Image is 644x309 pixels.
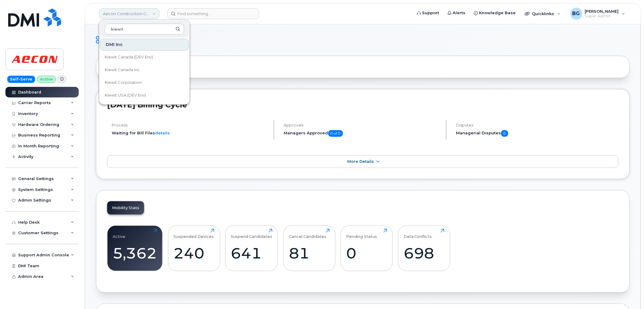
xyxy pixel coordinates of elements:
[231,229,272,239] div: Suspend Candidates
[112,130,269,136] li: Waiting for Bill Files
[113,229,126,239] div: Active
[289,229,330,268] a: Cancel Candidates81
[173,229,214,268] a: Suspended Devices240
[105,67,140,73] span: Kiewit Canada Inc
[346,244,387,262] div: 0
[289,229,326,239] div: Cancel Candidates
[173,244,214,262] div: 240
[404,244,444,262] div: 698
[112,123,269,127] h4: Process
[348,159,374,164] span: More Details
[284,130,441,137] h5: Managers Approved
[289,244,330,262] div: 81
[105,54,153,60] span: Kiewit Canada (DEV Env)
[100,39,189,51] div: DMI Inc
[105,80,142,86] span: Kiewit Corporation
[173,229,214,239] div: Suspended Devices
[100,77,189,89] a: Kiewit Corporation
[231,229,272,268] a: Suspend Candidates641
[346,229,377,239] div: Pending Status
[107,100,619,109] h2: [DATE] Billing Cycle
[456,130,619,137] h5: Managerial Disputes
[404,229,432,239] div: Data Conflicts
[284,123,441,127] h4: Approvals
[100,51,189,63] a: Kiewit Canada (DEV Env)
[231,244,272,262] div: 641
[501,130,508,137] span: 0
[346,229,387,268] a: Pending Status0
[155,130,170,135] a: details
[456,123,619,127] h4: Disputes
[113,229,157,268] a: Active5,362
[404,229,444,268] a: Data Conflicts698
[105,24,184,35] input: Search
[328,130,343,137] span: 0 of 0
[113,244,157,262] div: 5,362
[100,89,189,101] a: Kiewit USA (DEV Env)
[100,64,189,76] a: Kiewit Canada Inc
[105,92,146,98] span: Kiewit USA (DEV Env)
